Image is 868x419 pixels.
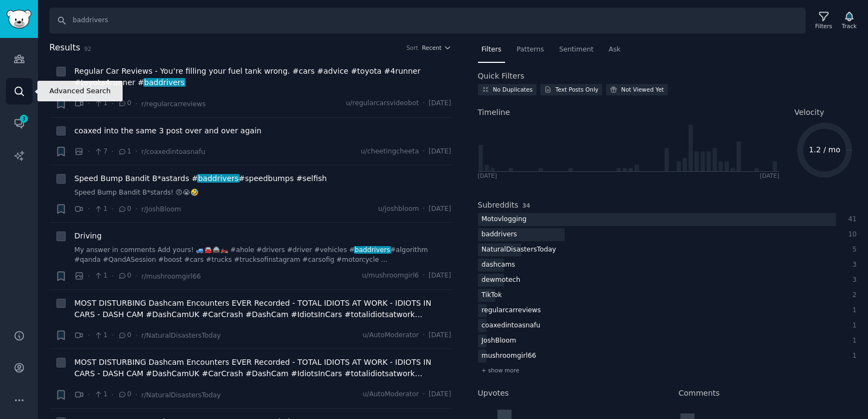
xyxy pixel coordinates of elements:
a: MOST DISTURBING Dashcam Encounters EVER Recorded - TOTAL IDIOTS AT WORK - IDIOTS IN CARS - DASH C... [74,357,451,379]
span: u/regularcarsvideobot [346,99,419,108]
span: · [88,270,90,282]
span: · [111,389,113,401]
span: [DATE] [429,99,451,108]
div: coaxedintoasnafu [478,319,545,333]
span: 0 [118,331,131,340]
span: · [135,98,137,109]
span: · [111,203,113,215]
span: 1 [94,271,107,281]
span: + show more [482,366,520,374]
span: · [135,270,137,282]
a: Driving [74,230,101,242]
span: · [135,389,137,401]
span: 1 [118,147,131,157]
div: Motovlogging [478,213,531,227]
div: 3 [847,260,857,270]
button: Recent [422,44,451,51]
div: 1 [847,336,857,346]
span: 0 [118,390,131,399]
span: · [423,147,425,157]
div: NaturalDisastersToday [478,243,560,257]
span: · [423,271,425,281]
span: · [135,203,137,215]
span: [DATE] [429,271,451,281]
a: Regular Car Reviews - You’re filling your fuel tank wrong. #cars #advice #toyota #4runner #toyota... [74,66,451,88]
span: r/regularcarreviews [141,100,206,108]
span: Velocity [794,107,824,118]
span: 7 [94,147,107,157]
span: u/cheetingcheeta [361,147,419,157]
h2: Subreddits [478,199,519,211]
span: · [88,389,90,401]
span: [DATE] [429,331,451,340]
span: 1 [94,99,107,108]
span: Speed Bump Bandit B*astards # #speedbumps #selfish [74,173,327,184]
span: r/NaturalDisastersToday [141,391,221,399]
span: [DATE] [429,147,451,157]
span: [DATE] [429,390,451,399]
div: 5 [847,245,857,255]
span: Ask [609,45,621,55]
div: mushroomgirl66 [478,350,540,363]
span: · [111,270,113,282]
div: Sort [406,44,418,51]
span: 0 [118,99,131,108]
span: Patterns [516,45,544,55]
div: TikTok [478,289,506,302]
a: My answer in comments Add yours! 🚙🚘🚔🏍️ #ahole #drivers #driver #vehicles #baddrivers#algorithm #q... [74,246,451,265]
span: 1 [94,331,107,340]
span: Timeline [478,107,510,118]
span: · [88,98,90,109]
img: GummySearch logo [7,10,31,29]
span: Results [49,41,80,55]
h2: Quick Filters [478,70,525,82]
a: MOST DISTURBING Dashcam Encounters EVER Recorded - TOTAL IDIOTS AT WORK - IDIOTS IN CARS - DASH C... [74,298,451,320]
div: dewmotech [478,274,525,287]
span: · [135,146,137,157]
span: · [88,146,90,157]
div: Track [842,22,857,30]
span: Sentiment [559,45,593,55]
input: Search Keyword [49,8,806,34]
h2: Comments [679,388,720,399]
div: [DATE] [478,172,497,179]
span: 92 [84,46,91,52]
div: regularcarreviews [478,304,545,318]
div: 2 [847,291,857,300]
span: · [423,331,425,340]
span: r/mushroomgirl66 [141,273,201,280]
a: coaxed into the same 3 post over and over again [74,125,261,137]
span: · [111,98,113,109]
span: u/AutoModerator [363,331,419,340]
div: dashcams [478,259,519,272]
span: Filters [482,45,502,55]
span: r/JoshBloom [141,205,181,213]
span: Recent [422,44,442,51]
div: JoshBloom [478,334,520,348]
div: Filters [815,22,832,30]
h2: Upvotes [478,388,509,399]
div: 3 [847,275,857,285]
span: [DATE] [429,204,451,214]
a: 3 [6,110,33,137]
div: No Duplicates [493,86,533,93]
a: Speed Bump Bandit B*astards #baddrivers#speedbumps #selfish [74,173,327,184]
button: Track [838,9,860,32]
div: Text Posts Only [556,86,598,93]
span: · [111,330,113,341]
div: 1 [847,306,857,315]
span: · [88,203,90,215]
span: baddrivers [354,246,391,254]
span: 1 [94,204,107,214]
div: [DATE] [760,172,780,179]
span: 0 [118,204,131,214]
span: · [111,146,113,157]
div: baddrivers [478,228,521,242]
span: · [423,390,425,399]
div: 1 [847,321,857,331]
span: 3 [19,115,29,123]
span: · [88,330,90,341]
